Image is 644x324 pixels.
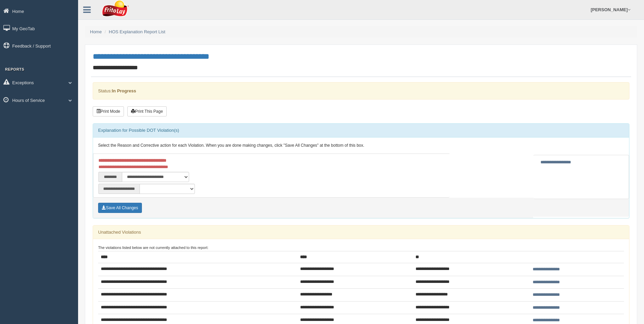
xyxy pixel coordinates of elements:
[93,82,629,100] div: Status:
[98,203,142,213] button: Save
[127,106,167,116] button: Print This Page
[93,106,124,116] button: Print Mode
[90,29,102,34] a: Home
[109,29,165,34] a: HOS Explanation Report List
[93,138,629,154] div: Select the Reason and Corrective action for each Violation. When you are done making changes, cli...
[112,88,136,93] strong: In Progress
[98,246,208,250] small: The violations listed below are not currently attached to this report:
[93,124,629,137] div: Explanation for Possible DOT Violation(s)
[93,226,629,239] div: Unattached Violations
